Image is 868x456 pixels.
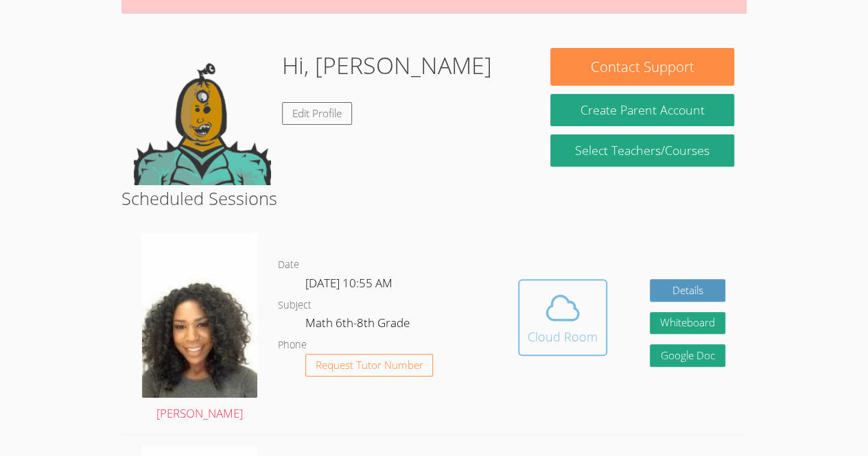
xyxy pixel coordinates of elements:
a: Details [650,279,725,302]
a: Select Teachers/Courses [550,134,734,167]
span: Request Tutor Number [316,360,423,370]
div: Cloud Room [528,327,598,346]
dt: Phone [278,337,307,354]
a: [PERSON_NAME] [142,232,257,424]
dt: Date [278,256,299,274]
button: Request Tutor Number [305,354,434,376]
dd: Math 6th-8th Grade [305,313,412,337]
span: [DATE] 10:55 AM [305,275,392,291]
button: Whiteboard [650,312,725,335]
button: Contact Support [550,48,734,86]
img: avatar.png [142,232,257,398]
button: Cloud Room [518,279,607,356]
a: Google Doc [650,344,725,367]
button: Create Parent Account [550,94,734,126]
h1: Hi, [PERSON_NAME] [282,48,492,83]
img: default.png [134,48,271,185]
a: Edit Profile [282,102,352,125]
h2: Scheduled Sessions [121,185,747,211]
dt: Subject [278,297,312,314]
